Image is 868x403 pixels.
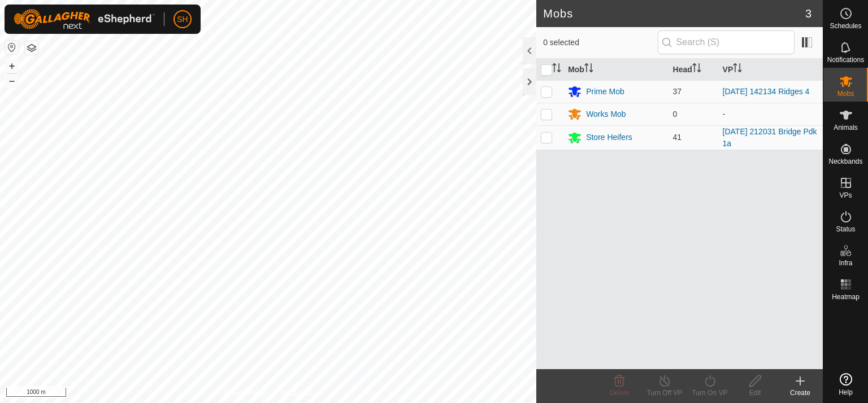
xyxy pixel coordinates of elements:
[839,192,852,199] span: VPs
[279,388,313,398] a: Contact Us
[837,90,854,97] span: Mobs
[823,369,868,400] a: Help
[586,132,632,143] div: Store Heifers
[778,388,823,398] div: Create
[224,388,266,398] a: Privacy Policy
[673,109,678,119] span: 0
[5,59,19,73] button: +
[839,389,853,396] span: Help
[5,74,19,87] button: –
[552,65,561,74] p-sorticon: Activate to sort
[586,86,624,98] div: Prime Mob
[25,41,38,55] button: Map Layers
[177,14,188,25] span: SH
[834,124,858,131] span: Animals
[543,37,657,49] span: 0 selected
[642,388,687,398] div: Turn Off VP
[692,65,701,74] p-sorticon: Activate to sort
[586,108,626,120] div: Works Mob
[827,56,864,63] span: Notifications
[543,7,805,20] h2: Mobs
[673,87,682,96] span: 37
[732,388,778,398] div: Edit
[673,133,682,142] span: 41
[687,388,732,398] div: Turn On VP
[14,9,155,29] img: Gallagher Logo
[723,127,817,148] a: [DATE] 212031 Bridge Pdk 1a
[718,103,823,125] td: -
[723,87,810,96] a: [DATE] 142134 Ridges 4
[584,65,593,74] p-sorticon: Activate to sort
[563,59,668,81] th: Mob
[828,158,862,165] span: Neckbands
[658,30,795,54] input: Search (S)
[830,23,861,29] span: Schedules
[669,59,718,81] th: Head
[805,5,811,22] span: 3
[610,389,630,397] span: Delete
[836,226,855,233] span: Status
[733,65,742,74] p-sorticon: Activate to sort
[718,59,823,81] th: VP
[5,41,19,54] button: Reset Map
[832,294,860,300] span: Heatmap
[839,260,852,266] span: Infra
